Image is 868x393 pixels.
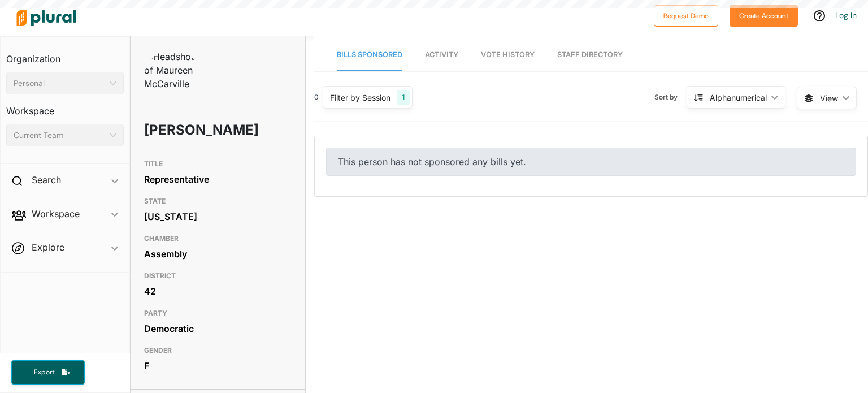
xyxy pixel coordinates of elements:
h3: TITLE [144,157,292,171]
div: Assembly [144,245,292,262]
div: F [144,357,292,374]
h3: GENDER [144,344,292,357]
img: Headshot of Maureen McCarville [144,50,201,90]
button: Export [11,360,85,385]
span: Sort by [654,92,687,102]
div: Current Team [14,129,105,141]
div: 1 [397,90,409,105]
a: Vote History [481,39,535,71]
button: Create Account [730,5,798,27]
h3: PARTY [144,306,292,320]
div: [US_STATE] [144,208,292,225]
span: Vote History [481,50,535,59]
span: Activity [425,50,458,59]
h1: [PERSON_NAME] [144,113,233,147]
div: Personal [14,77,105,89]
a: Staff Directory [557,39,623,71]
div: This person has not sponsored any bills yet. [326,148,856,176]
h3: CHAMBER [144,232,292,245]
a: Activity [425,39,458,71]
h3: Organization [6,42,124,67]
button: Request Demo [654,5,718,27]
a: Bills Sponsored [337,39,402,71]
div: Democratic [144,320,292,337]
h2: Search [32,174,61,186]
a: Request Demo [654,9,718,21]
div: Filter by Session [330,92,390,103]
div: 42 [144,283,292,300]
span: View [820,92,838,104]
div: Alphanumerical [710,92,767,103]
h3: Workspace [6,94,124,119]
div: Representative [144,171,292,188]
a: Create Account [730,9,798,21]
span: Export [26,368,62,377]
h3: DISTRICT [144,269,292,283]
span: Bills Sponsored [337,50,402,59]
h3: STATE [144,195,292,208]
div: 0 [314,92,319,102]
a: Log In [835,10,857,20]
